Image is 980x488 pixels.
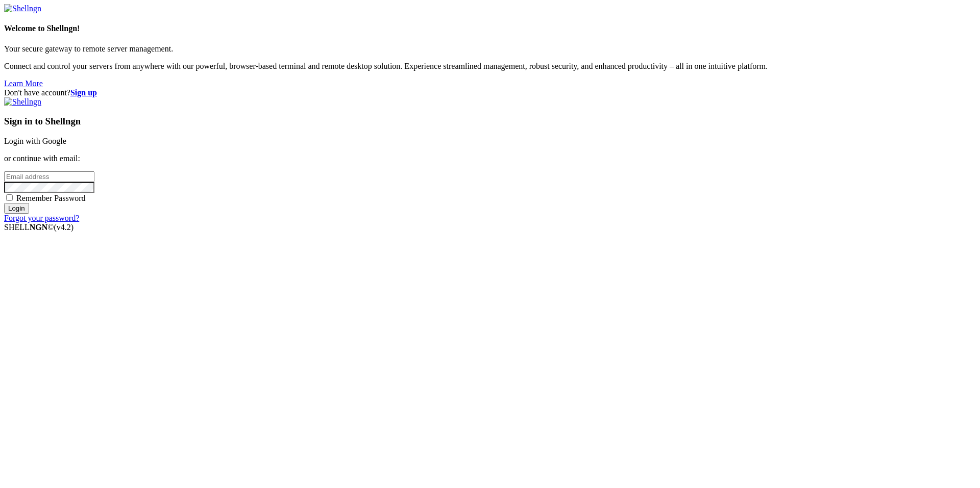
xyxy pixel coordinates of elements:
div: Don't have account? [4,88,976,97]
p: Connect and control your servers from anywhere with our powerful, browser-based terminal and remo... [4,62,976,71]
h4: Welcome to Shellngn! [4,24,976,33]
a: Learn More [4,79,43,88]
b: NGN [30,223,48,232]
input: Remember Password [6,194,13,201]
a: Login with Google [4,137,66,145]
p: Your secure gateway to remote server management. [4,44,976,54]
img: Shellngn [4,4,41,13]
input: Login [4,203,29,214]
input: Email address [4,171,94,182]
span: Remember Password [16,194,86,202]
span: SHELL © [4,223,73,232]
a: Forgot your password? [4,214,79,222]
img: Shellngn [4,97,41,107]
span: 4.2.0 [54,223,74,232]
a: Sign up [70,88,97,97]
h3: Sign in to Shellngn [4,116,976,127]
p: or continue with email: [4,154,976,163]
